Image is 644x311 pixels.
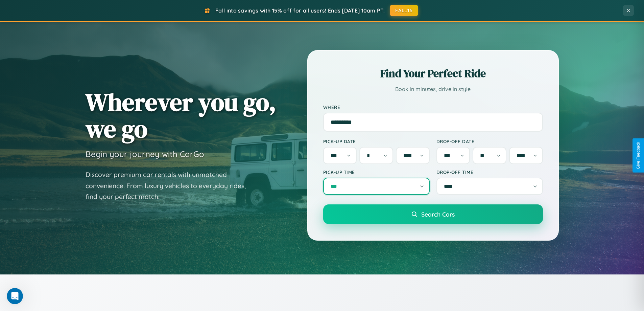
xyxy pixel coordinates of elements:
p: Discover premium car rentals with unmatched convenience. From luxury vehicles to everyday rides, ... [86,169,255,202]
label: Drop-off Date [436,138,543,144]
h1: Wherever you go, we go [86,89,276,142]
p: Book in minutes, drive in style [323,84,543,94]
iframe: Intercom live chat [7,288,23,304]
div: Give Feedback [636,142,641,169]
label: Where [323,104,543,110]
button: Search Cars [323,204,543,224]
span: Fall into savings with 15% off for all users! Ends [DATE] 10am PT. [215,7,385,14]
span: Search Cars [421,210,455,218]
button: FALL15 [390,5,418,16]
h2: Find Your Perfect Ride [323,66,543,81]
label: Drop-off Time [436,169,543,175]
h3: Begin your journey with CarGo [86,149,204,159]
label: Pick-up Date [323,138,430,144]
label: Pick-up Time [323,169,430,175]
